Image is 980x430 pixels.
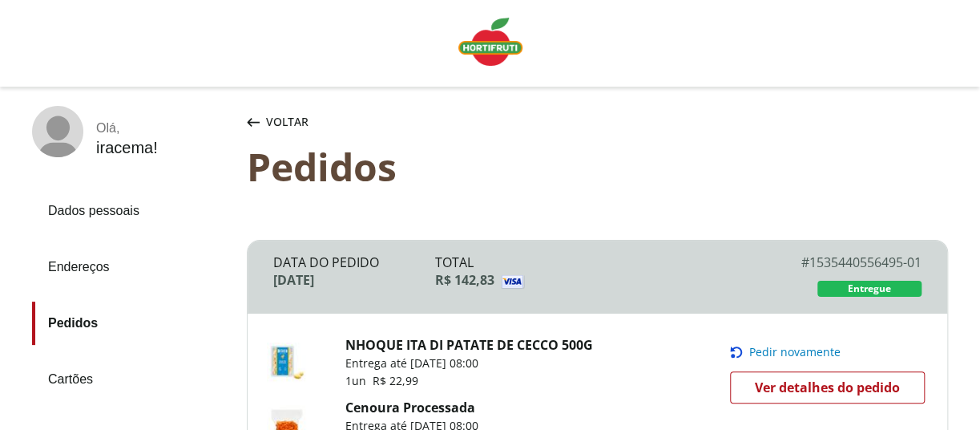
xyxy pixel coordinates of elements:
a: Cenoura Processada [345,399,475,416]
img: Logo [458,18,522,66]
a: Ver detalhes do pedido [730,371,925,404]
img: Visa [501,274,821,289]
a: Endereços [32,245,234,289]
a: Cartões [32,358,234,401]
div: R$ 142,83 [435,271,760,289]
p: Entrega até [DATE] 08:00 [345,355,593,371]
button: Voltar [244,106,312,138]
a: NHOQUE ITA DI PATATE DE CECCO 500G [345,336,593,354]
div: [DATE] [273,271,435,289]
div: Pedidos [247,144,948,189]
span: R$ 22,99 [373,373,418,388]
div: Data do Pedido [273,254,435,271]
div: iracema ! [96,139,158,157]
a: Logo [452,11,529,75]
div: # 1535440556495-01 [760,254,922,271]
span: Voltar [266,114,309,130]
a: Dados pessoais [32,189,234,233]
div: Olá , [96,121,158,136]
span: Pedir novamente [749,346,841,359]
button: Pedir novamente [730,346,935,359]
span: Ver detalhes do pedido [755,375,900,400]
div: Total [435,254,760,271]
span: 1 un [345,373,373,388]
img: NHOQUE ITA DI PATATE DE CECCO 500G [267,343,307,383]
a: Pedidos [32,302,234,345]
span: Entregue [848,282,891,295]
